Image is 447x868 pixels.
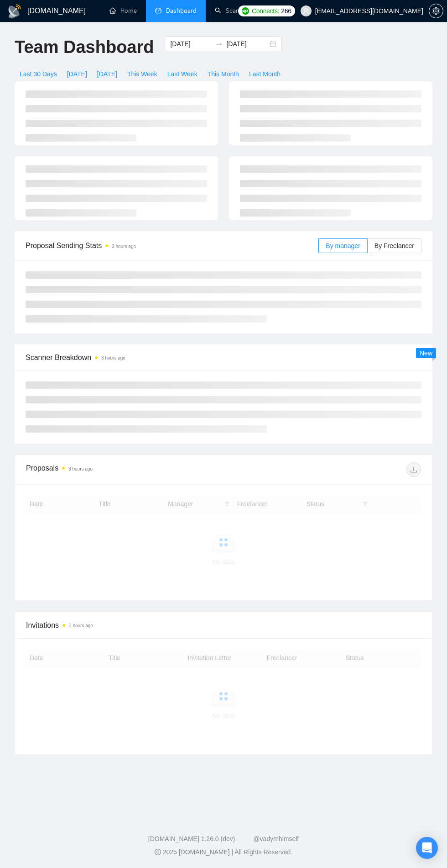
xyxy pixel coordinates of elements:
[69,623,93,628] time: 3 hours ago
[15,67,62,81] button: Last 30 Days
[253,835,299,842] a: @vadymhimself
[429,7,443,15] span: setting
[416,837,438,859] div: Open Intercom Messenger
[215,40,223,48] span: to
[15,37,154,58] h1: Team Dashboard
[97,69,117,79] span: [DATE]
[420,349,432,357] span: New
[249,69,281,79] span: Last Month
[326,242,360,249] span: By manager
[109,7,137,15] a: homeHome
[112,244,136,249] time: 3 hours ago
[167,69,198,79] span: Last Week
[303,8,309,14] span: user
[20,69,57,79] span: Last 30 Days
[148,835,235,842] a: [DOMAIN_NAME] 1.26.0 (dev)
[26,240,318,251] span: Proposal Sending Stats
[92,67,122,81] button: [DATE]
[62,67,92,81] button: [DATE]
[281,6,291,16] span: 266
[162,67,203,81] button: Last Week
[155,849,161,855] span: copyright
[244,67,286,81] button: Last Month
[7,847,440,857] div: 2025 [DOMAIN_NAME] | All Rights Reserved.
[226,39,268,49] input: End date
[26,462,223,477] div: Proposals
[101,355,125,360] time: 3 hours ago
[26,619,421,631] span: Invitations
[7,4,22,19] img: logo
[127,69,157,79] span: This Week
[166,7,197,15] span: Dashboard
[67,69,87,79] span: [DATE]
[170,39,212,49] input: Start date
[429,7,443,15] a: setting
[374,242,414,249] span: By Freelancer
[122,67,162,81] button: This Week
[26,352,421,363] span: Scanner Breakdown
[208,69,239,79] span: This Month
[429,4,443,18] button: setting
[68,466,93,471] time: 3 hours ago
[203,67,244,81] button: This Month
[215,40,223,48] span: swap-right
[252,6,279,16] span: Connects:
[155,7,161,14] span: dashboard
[215,7,249,15] a: searchScanner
